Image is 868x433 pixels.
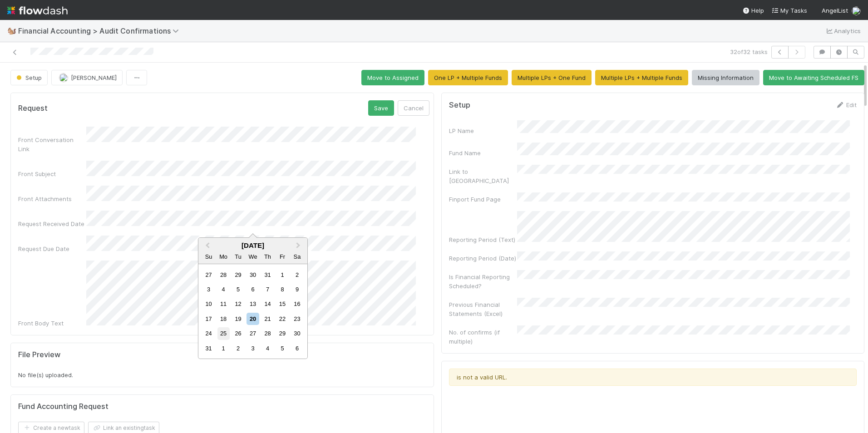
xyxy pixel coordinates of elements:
[730,47,768,56] span: 32 of 32 tasks
[217,269,230,281] div: Choose Monday, July 28th, 2025
[291,269,303,281] div: Choose Saturday, August 2nd, 2025
[276,269,288,281] div: Choose Friday, August 1st, 2025
[71,74,117,81] span: [PERSON_NAME]
[291,251,303,263] div: Saturday
[217,298,230,310] div: Choose Monday, August 11th, 2025
[368,100,394,116] button: Save
[261,298,274,310] div: Choose Thursday, August 14th, 2025
[247,313,259,325] div: Choose Wednesday, August 20th, 2025
[428,70,508,85] button: One LP + Multiple Funds
[276,283,288,295] div: Choose Friday, August 8th, 2025
[232,251,244,263] div: Tuesday
[202,342,215,354] div: Choose Sunday, August 31st, 2025
[51,70,123,85] button: [PERSON_NAME]
[449,328,517,346] div: No. of confirms (if multiple)
[261,313,274,325] div: Choose Thursday, August 21st, 2025
[261,269,274,281] div: Choose Thursday, July 31st, 2025
[771,6,807,15] a: My Tasks
[18,194,86,203] div: Front Attachments
[276,342,288,354] div: Choose Friday, September 5th, 2025
[595,70,688,85] button: Multiple LPs + Multiple Funds
[7,3,68,18] img: logo-inverted-e16ddd16eac7371096b0.svg
[398,100,429,116] button: Cancel
[232,283,244,295] div: Choose Tuesday, August 5th, 2025
[449,369,857,386] div: is not a valid URL.
[449,195,517,204] div: Finport Fund Page
[742,6,764,15] div: Help
[291,342,303,354] div: Choose Saturday, September 6th, 2025
[825,25,861,36] a: Analytics
[202,298,215,310] div: Choose Sunday, August 10th, 2025
[232,298,244,310] div: Choose Tuesday, August 12th, 2025
[292,239,306,253] button: Next Month
[18,350,426,379] div: No file(s) uploaded.
[449,254,517,263] div: Reporting Period (Date)
[18,402,108,411] h5: Fund Accounting Request
[18,219,86,228] div: Request Received Date
[247,269,259,281] div: Choose Wednesday, July 30th, 2025
[512,70,592,85] button: Multiple LPs + One Fund
[247,298,259,310] div: Choose Wednesday, August 13th, 2025
[18,244,86,253] div: Request Due Date
[202,283,215,295] div: Choose Sunday, August 3rd, 2025
[449,235,517,244] div: Reporting Period (Text)
[59,73,68,82] img: avatar_487f705b-1efa-4920-8de6-14528bcda38c.png
[18,26,183,35] span: Financial Accounting > Audit Confirmations
[232,269,244,281] div: Choose Tuesday, July 29th, 2025
[449,300,517,318] div: Previous Financial Statements (Excel)
[18,135,86,153] div: Front Conversation Link
[202,313,215,325] div: Choose Sunday, August 17th, 2025
[198,237,308,359] div: Choose Date
[247,327,259,340] div: Choose Wednesday, August 27th, 2025
[15,74,42,81] span: Setup
[276,327,288,340] div: Choose Friday, August 29th, 2025
[835,101,857,108] a: Edit
[692,70,759,85] button: Missing Information
[247,251,259,263] div: Wednesday
[7,27,16,34] span: 🐿️
[261,327,274,340] div: Choose Thursday, August 28th, 2025
[18,169,86,178] div: Front Subject
[261,342,274,354] div: Choose Thursday, September 4th, 2025
[217,342,230,354] div: Choose Monday, September 1st, 2025
[261,283,274,295] div: Choose Thursday, August 7th, 2025
[217,313,230,325] div: Choose Monday, August 18th, 2025
[763,70,864,85] button: Move to Awaiting Scheduled FS
[276,298,288,310] div: Choose Friday, August 15th, 2025
[18,350,60,359] h5: File Preview
[261,251,274,263] div: Thursday
[10,70,48,85] button: Setup
[291,327,303,340] div: Choose Saturday, August 30th, 2025
[822,7,848,14] span: AngelList
[276,251,288,263] div: Friday
[217,327,230,340] div: Choose Monday, August 25th, 2025
[291,313,303,325] div: Choose Saturday, August 23rd, 2025
[202,251,215,263] div: Sunday
[232,342,244,354] div: Choose Tuesday, September 2nd, 2025
[199,239,214,253] button: Previous Month
[202,327,215,340] div: Choose Sunday, August 24th, 2025
[198,241,307,249] div: [DATE]
[217,251,230,263] div: Monday
[247,283,259,295] div: Choose Wednesday, August 6th, 2025
[449,167,517,185] div: Link to [GEOGRAPHIC_DATA]
[449,101,470,110] h5: Setup
[291,298,303,310] div: Choose Saturday, August 16th, 2025
[232,327,244,340] div: Choose Tuesday, August 26th, 2025
[201,267,304,356] div: Month August, 2025
[232,313,244,325] div: Choose Tuesday, August 19th, 2025
[18,104,48,113] h5: Request
[291,283,303,295] div: Choose Saturday, August 9th, 2025
[247,342,259,354] div: Choose Wednesday, September 3rd, 2025
[217,283,230,295] div: Choose Monday, August 4th, 2025
[18,319,86,328] div: Front Body Text
[202,269,215,281] div: Choose Sunday, July 27th, 2025
[852,6,861,15] img: avatar_487f705b-1efa-4920-8de6-14528bcda38c.png
[771,7,807,14] span: My Tasks
[449,148,517,157] div: Fund Name
[361,70,424,85] button: Move to Assigned
[276,313,288,325] div: Choose Friday, August 22nd, 2025
[449,272,517,290] div: Is Financial Reporting Scheduled?
[449,126,517,135] div: LP Name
